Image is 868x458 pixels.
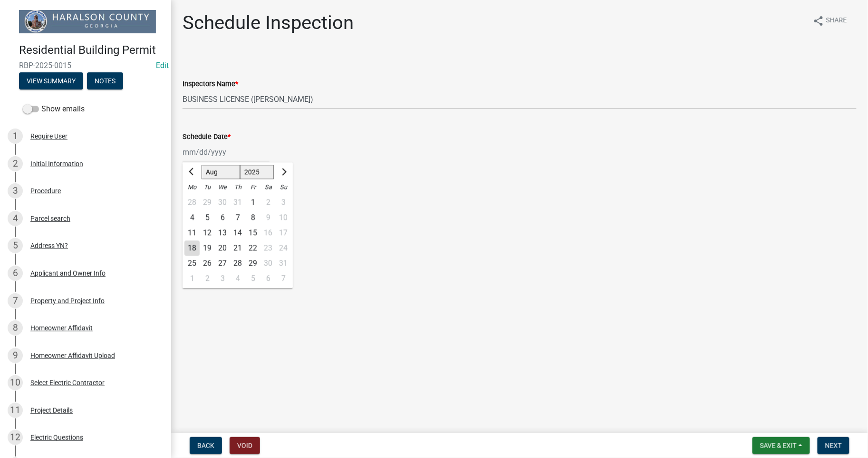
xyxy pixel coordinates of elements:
[184,240,200,256] div: 18
[30,160,83,167] div: Initial Information
[30,188,61,194] div: Procedure
[230,195,245,210] div: 31
[8,183,23,199] div: 3
[760,442,797,449] span: Save & Exit
[230,179,245,195] div: Th
[245,195,260,210] div: Friday, August 1, 2025
[826,15,847,27] span: Share
[245,225,260,240] div: 15
[813,15,824,27] i: share
[200,271,215,286] div: 2
[200,179,215,195] div: Tu
[215,179,230,195] div: We
[200,225,215,240] div: Tuesday, August 12, 2025
[8,320,23,336] div: 8
[245,179,260,195] div: Fr
[30,379,105,386] div: Select Electric Contractor
[752,437,810,454] button: Save & Exit
[8,348,23,363] div: 9
[184,179,200,195] div: Mo
[245,225,260,240] div: Friday, August 15, 2025
[805,11,855,30] button: shareShare
[8,375,23,390] div: 10
[8,266,23,281] div: 6
[197,442,214,449] span: Back
[215,240,230,256] div: Wednesday, August 20, 2025
[230,256,245,271] div: Thursday, August 28, 2025
[87,78,123,85] wm-modal-confirm: Notes
[30,133,68,139] div: Require User
[184,271,200,286] div: Monday, September 1, 2025
[30,270,106,277] div: Applicant and Owner Info
[200,240,215,256] div: Tuesday, August 19, 2025
[240,165,274,179] select: Select year
[19,72,83,90] button: View Summary
[245,256,260,271] div: 29
[8,238,23,253] div: 5
[184,210,200,225] div: Monday, August 4, 2025
[8,211,23,226] div: 4
[186,164,198,179] button: Previous month
[8,129,23,144] div: 1
[230,240,245,256] div: 21
[245,210,260,225] div: 8
[200,195,215,210] div: Tuesday, July 29, 2025
[230,437,260,454] button: Void
[184,225,200,240] div: Monday, August 11, 2025
[156,61,169,70] wm-modal-confirm: Edit Application Number
[200,195,215,210] div: 29
[200,256,215,271] div: Tuesday, August 26, 2025
[8,403,23,418] div: 11
[30,242,68,249] div: Address YN?
[30,325,93,331] div: Homeowner Affidavit
[19,78,83,85] wm-modal-confirm: Summary
[19,10,156,33] img: Haralson County, Georgia
[30,407,73,414] div: Project Details
[230,195,245,210] div: Thursday, July 31, 2025
[825,442,842,449] span: Next
[30,352,115,359] div: Homeowner Affidavit Upload
[230,225,245,240] div: 14
[184,256,200,271] div: 25
[200,240,215,256] div: 19
[215,240,230,256] div: 20
[30,434,83,441] div: Electric Questions
[215,195,230,210] div: Wednesday, July 30, 2025
[156,61,169,70] a: Edit
[230,240,245,256] div: Thursday, August 21, 2025
[215,210,230,225] div: 6
[183,142,270,162] input: mm/dd/yyyy
[183,134,231,140] label: Schedule Date
[200,210,215,225] div: 5
[184,195,200,210] div: 28
[202,165,240,179] select: Select month
[30,215,70,222] div: Parcel search
[245,240,260,256] div: 22
[190,437,222,454] button: Back
[245,210,260,225] div: Friday, August 8, 2025
[818,437,849,454] button: Next
[30,298,105,304] div: Property and Project Info
[215,256,230,271] div: Wednesday, August 27, 2025
[245,271,260,286] div: Friday, September 5, 2025
[8,430,23,445] div: 12
[215,210,230,225] div: Wednesday, August 6, 2025
[200,225,215,240] div: 12
[276,179,291,195] div: Su
[230,256,245,271] div: 28
[19,43,164,57] h4: Residential Building Permit
[230,210,245,225] div: 7
[184,256,200,271] div: Monday, August 25, 2025
[245,195,260,210] div: 1
[230,271,245,286] div: 4
[87,72,123,90] button: Notes
[215,271,230,286] div: Wednesday, September 3, 2025
[215,256,230,271] div: 27
[260,179,276,195] div: Sa
[215,271,230,286] div: 3
[184,195,200,210] div: Monday, July 28, 2025
[230,225,245,240] div: Thursday, August 14, 2025
[245,256,260,271] div: Friday, August 29, 2025
[200,271,215,286] div: Tuesday, September 2, 2025
[8,156,23,171] div: 2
